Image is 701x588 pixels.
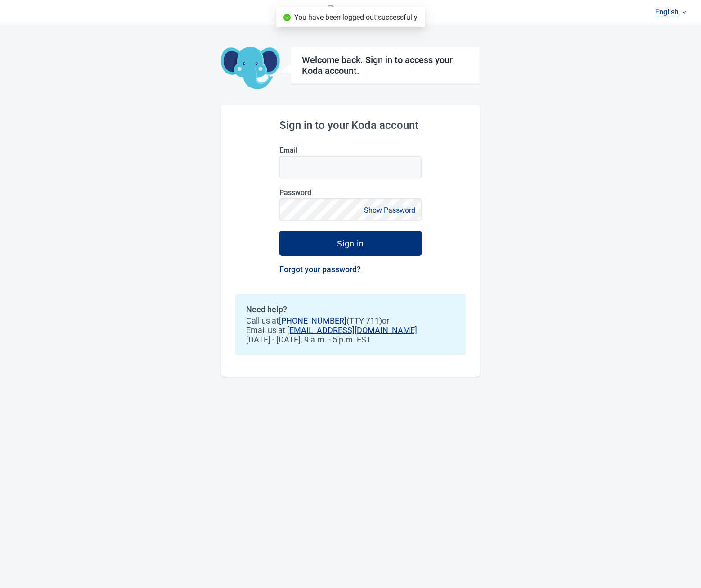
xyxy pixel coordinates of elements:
span: [DATE] - [DATE], 9 a.m. - 5 p.m. EST [246,335,455,344]
h2: Sign in to your Koda account [279,119,422,132]
button: Sign in [279,231,422,256]
label: Email [279,146,422,155]
img: Koda Health [328,5,374,20]
h1: Welcome back. Sign in to access your Koda account. [302,55,469,76]
span: Call us at (TTY 711) or [246,316,455,325]
span: Email us at [246,325,455,335]
button: Show Password [361,204,418,216]
h2: Need help? [246,305,455,314]
main: Main content [221,25,480,377]
a: Forgot your password? [279,264,361,274]
span: down [682,10,687,14]
label: Password [279,188,422,197]
a: [EMAIL_ADDRESS][DOMAIN_NAME] [287,325,417,335]
a: [PHONE_NUMBER] [279,316,346,325]
div: Sign in [337,239,364,248]
span: You have been logged out successfully [294,13,418,22]
a: Current language: English [652,5,690,19]
span: check-circle [283,14,291,21]
img: Koda Elephant [221,47,280,90]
